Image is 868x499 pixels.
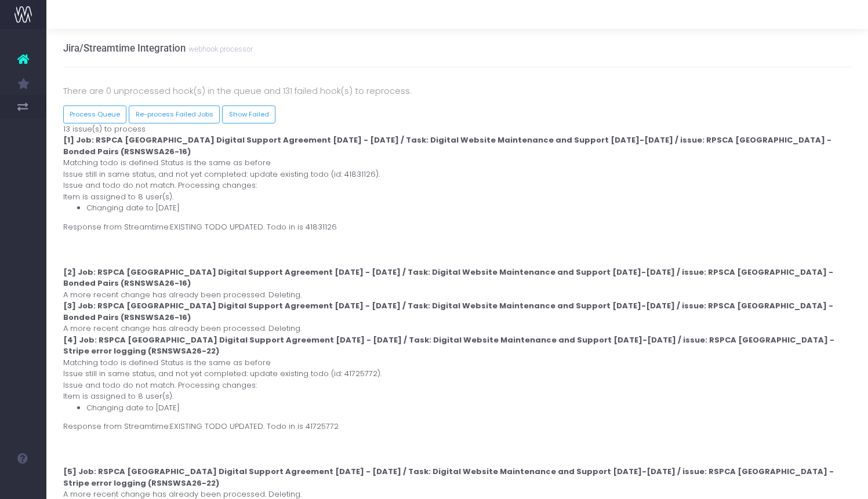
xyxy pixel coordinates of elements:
[86,402,852,414] li: Changing date to [DATE]
[63,466,834,489] strong: [5] Job: RSPCA [GEOGRAPHIC_DATA] Digital Support Agreement [DATE] - [DATE] / Task: Digital Websit...
[63,84,852,98] p: There are 0 unprocessed hook(s) in the queue and 131 failed hook(s) to reprocess.
[63,42,253,54] h3: Jira/Streamtime Integration
[63,134,831,157] strong: [1] Job: RSPCA [GEOGRAPHIC_DATA] Digital Support Agreement [DATE] - [DATE] / Task: Digital Websit...
[63,334,834,357] strong: [4] Job: RSPCA [GEOGRAPHIC_DATA] Digital Support Agreement [DATE] - [DATE] / Task: Digital Websit...
[63,300,833,323] strong: [3] Job: RSPCA [GEOGRAPHIC_DATA] Digital Support Agreement [DATE] - [DATE] / Task: Digital Websit...
[63,105,127,123] button: Process Queue
[129,105,220,123] button: Re-process Failed Jobs
[186,42,253,54] small: webhook processor
[63,267,833,289] strong: [2] Job: RSPCA [GEOGRAPHIC_DATA] Digital Support Agreement [DATE] - [DATE] / Task: Digital Websit...
[86,202,852,214] li: Changing date to [DATE]
[14,476,32,493] img: images/default_profile_image.png
[222,105,275,123] a: Show Failed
